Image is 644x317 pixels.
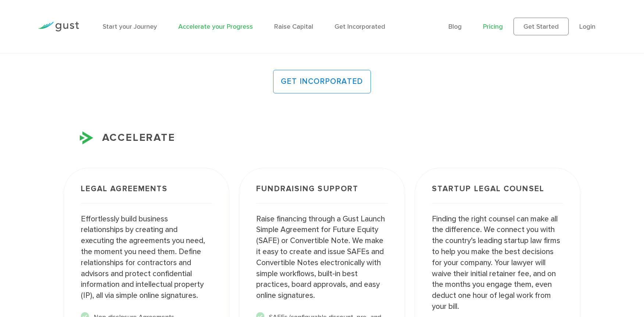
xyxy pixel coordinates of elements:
p: Finding the right counsel can make all the difference. We connect you with the country’s leading ... [432,214,563,312]
h3: Startup Legal Counsel [432,185,563,203]
h3: Fundraising Support [256,185,387,203]
a: Pricing [483,23,503,31]
a: Blog [448,23,462,31]
a: Accelerate your Progress [178,23,253,31]
h3: Legal Agreements [81,185,212,203]
a: Login [579,23,595,31]
a: Get Started [514,18,569,35]
img: Accelerate Icon X2 [80,131,93,145]
a: Raise Capital [274,23,313,31]
p: Effortlessly build business relationships by creating and executing the agreements you need, the ... [81,214,212,302]
a: GET INCORPORATED [273,70,371,93]
a: Get Incorporated [334,23,385,31]
h3: ACCELERATE [64,130,581,146]
img: Gust Logo [38,22,79,32]
p: Raise financing through a Gust Launch Simple Agreement for Future Equity (SAFE) or Convertible No... [256,214,387,302]
a: Start your Journey [103,23,157,31]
